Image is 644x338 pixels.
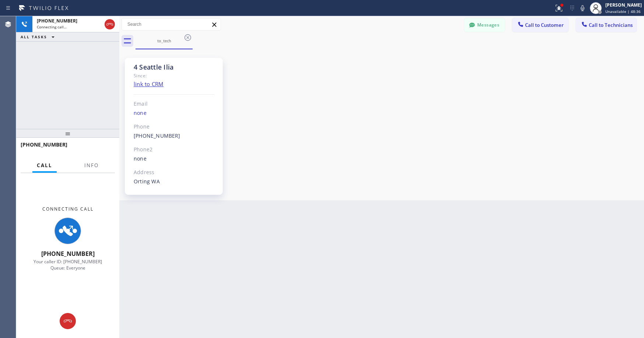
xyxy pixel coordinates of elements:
[84,162,99,169] span: Info
[577,3,588,13] button: Mute
[605,2,642,8] div: [PERSON_NAME]
[134,145,214,154] div: Phone2
[576,18,637,32] button: Call to Technicians
[105,19,115,29] button: Hang up
[37,24,67,29] span: Connecting call…
[464,18,505,32] button: Messages
[134,71,214,80] div: Since:
[41,250,95,258] span: [PHONE_NUMBER]
[134,80,163,88] a: link to CRM
[60,313,76,329] button: Hang up
[605,9,641,14] span: Unavailable | 48:36
[512,18,569,32] button: Call to Customer
[16,32,62,41] button: ALL TASKS
[134,132,180,139] a: [PHONE_NUMBER]
[37,162,52,169] span: Call
[34,258,102,271] span: Your caller ID: [PHONE_NUMBER] Queue: Everyone
[21,141,67,148] span: [PHONE_NUMBER]
[134,123,214,131] div: Phone
[80,158,103,173] button: Info
[134,63,214,71] div: 4 Seattle Ilia
[134,168,214,177] div: Address
[134,155,214,163] div: none
[37,18,77,24] span: [PHONE_NUMBER]
[21,34,47,39] span: ALL TASKS
[134,100,214,108] div: Email
[122,18,221,30] input: Search
[136,38,192,43] div: to_tech
[42,206,94,212] span: Connecting Call
[525,22,564,28] span: Call to Customer
[134,177,214,186] div: Orting WA
[32,158,57,173] button: Call
[589,22,633,28] span: Call to Technicians
[134,109,214,117] div: none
